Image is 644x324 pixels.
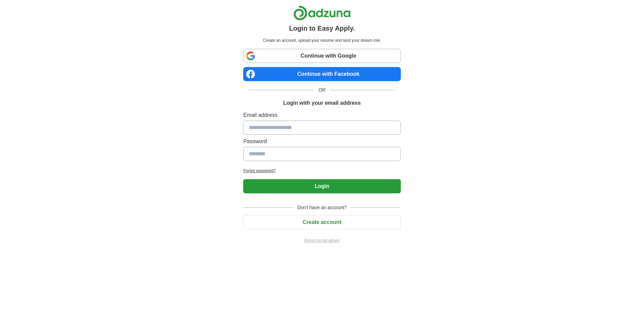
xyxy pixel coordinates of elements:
[243,179,400,193] button: Login
[243,111,400,119] label: Email address
[293,5,351,21] img: Adzuna logo
[243,215,400,229] button: Create account
[283,99,361,107] h1: Login with your email address
[243,237,400,244] a: Return to job advert
[245,37,399,43] p: Create an account, upload your resume and land your dream role.
[293,204,351,211] span: Don't have an account?
[243,67,400,81] a: Continue with Facebook
[243,137,400,145] label: Password
[243,49,400,63] a: Continue with Google
[315,87,330,94] span: OR
[243,219,400,225] a: Create account
[243,168,400,174] a: Forgot password?
[289,23,355,33] h1: Login to Easy Apply.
